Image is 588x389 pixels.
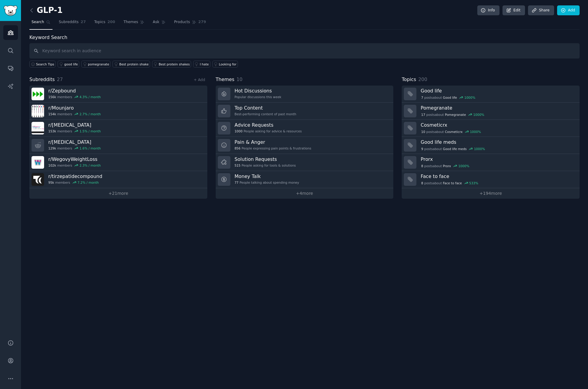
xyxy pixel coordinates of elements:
span: Subreddits [59,20,79,25]
span: 9 [421,147,423,151]
span: Search [31,20,44,25]
a: good life [58,61,79,68]
span: 77 [235,180,238,185]
span: 154k [48,112,56,116]
a: Top ContentBest-performing content of past month [216,103,394,120]
div: post s about [421,112,485,117]
span: Search Tips [36,62,54,66]
a: Prorx8postsaboutProrx1000% [402,154,580,171]
span: 8 [421,164,423,168]
div: 533 % [469,181,478,185]
h3: Hot Discussions [235,88,281,94]
a: Good life meds9postsaboutGood life meds1000% [402,137,580,154]
h3: Advice Requests [235,122,302,128]
h3: Face to face [421,173,575,179]
h3: r/ Mounjaro [48,105,101,111]
div: 1.5 % / month [79,129,101,133]
span: 8 [421,181,423,185]
a: Themes [121,17,147,30]
a: Topics200 [92,17,117,30]
h3: Good life meds [421,139,575,145]
span: 95k [48,180,54,185]
div: Best-performing content of past month [235,112,296,116]
div: members [48,95,101,99]
img: GummySearch logo [4,5,17,16]
img: WegovyWeightLoss [31,156,44,169]
div: People talking about spending money [235,180,299,185]
button: Search Tips [29,61,55,68]
div: 2.3 % / month [79,163,101,167]
div: Looking for [219,62,237,66]
a: Pain & Anger856People expressing pain points & frustrations [216,137,394,154]
a: Edit [502,5,525,16]
span: Subreddits [29,76,55,83]
span: 129k [48,146,56,150]
a: r/WegovyWeightLoss102kmembers2.3% / month [29,154,207,171]
h3: Cosmeticrx [421,122,575,128]
a: Info [477,5,499,16]
span: Topics [402,76,416,83]
a: Ask [151,17,168,30]
span: Face to face [443,181,462,185]
span: 10 [421,130,425,134]
span: Ask [153,20,159,25]
img: Mounjaro [31,105,44,117]
a: Share [528,5,554,16]
h3: Top Content [235,105,296,111]
span: Topics [94,20,105,25]
div: 1000 % [474,147,485,151]
span: Good life [443,95,457,100]
a: Looking for [212,61,238,68]
a: Products279 [172,17,208,30]
a: Cosmeticrx10postsaboutCosmeticrx1000% [402,120,580,137]
div: 7.2 % / month [77,180,99,185]
div: I hate [200,62,209,66]
a: Solution Requests515People asking for tools & solutions [216,154,394,171]
a: Add [557,5,580,16]
div: post s about [421,146,485,152]
div: post s about [421,129,481,134]
span: Cosmeticrx [445,130,463,134]
h3: Money Talk [235,173,299,179]
label: Keyword Search [29,35,67,40]
img: tirzepatidecompound [31,173,44,186]
a: pomegranate [81,61,110,68]
span: 102k [48,163,56,167]
div: 1000 % [464,95,475,100]
a: Best protein shake [112,61,150,68]
a: Pomegranate17postsaboutPomegranate1000% [402,103,580,120]
div: 1.6 % / month [79,146,101,150]
div: Best protein shake [119,62,148,66]
div: People asking for advice & resources [235,129,302,133]
div: good life [64,62,78,66]
h3: r/ [MEDICAL_DATA] [48,139,101,145]
a: +194more [402,188,580,199]
a: Best protein shakes [152,61,191,68]
a: +4more [216,188,394,199]
span: Good life meds [443,147,466,151]
div: 2.7 % / month [79,112,101,116]
span: Themes [216,76,235,83]
span: 1000 [235,129,243,133]
div: members [48,129,101,133]
span: 200 [107,20,115,25]
div: People expressing pain points & frustrations [235,146,311,150]
span: 27 [57,77,63,82]
h3: Prorx [421,156,575,162]
div: members [48,112,101,116]
a: r/[MEDICAL_DATA]153kmembers1.5% / month [29,120,207,137]
span: 17 [421,113,425,117]
a: I hate [193,61,210,68]
span: Pomegranate [445,113,466,117]
h3: Solution Requests [235,156,296,162]
a: Face to face8postsaboutFace to face533% [402,171,580,188]
div: members [48,146,101,150]
a: +21more [29,188,207,199]
span: 156k [48,95,56,99]
a: Good life7postsaboutGood life1000% [402,86,580,103]
div: members [48,180,102,185]
div: 4.3 % / month [79,95,101,99]
a: r/Zepbound156kmembers4.3% / month [29,86,207,103]
span: 27 [81,20,86,25]
a: Advice Requests1000People asking for advice & resources [216,120,394,137]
